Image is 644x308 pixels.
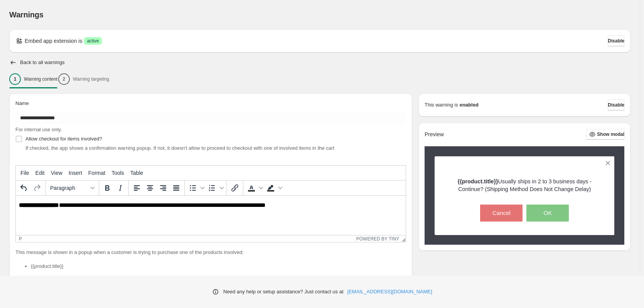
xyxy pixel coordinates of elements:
span: Paragraph [50,185,88,191]
button: OK [526,205,569,222]
p: Warning content [24,76,57,82]
div: Bullet list [186,181,206,195]
span: Insert [69,170,82,176]
button: Redo [30,181,44,195]
span: For internal use only. [15,127,62,132]
h2: Back to all warnings [20,59,65,66]
button: Disable [608,36,624,46]
a: Powered by Tiny [356,236,400,242]
button: Formats [47,181,97,195]
span: If checked, the app shows a confirmation warning popup. If not, it doesn't allow to proceed to ch... [25,145,334,151]
button: Align center [143,181,157,195]
button: 1Warning content [9,71,57,87]
span: Name [15,100,29,106]
span: Disable [608,102,624,108]
div: Text color [245,181,264,195]
div: 1 [9,73,21,85]
iframe: Rich Text Area [16,196,406,235]
h2: Preview [425,131,444,138]
button: Justify [170,181,183,195]
span: Edit [35,170,45,176]
button: Cancel [480,205,523,222]
span: Disable [608,38,624,44]
strong: {{product.title}} [458,178,498,184]
span: Tools [111,170,124,176]
span: Format [88,170,105,176]
a: [EMAIL_ADDRESS][DOMAIN_NAME] [347,288,432,296]
button: Undo [17,181,30,195]
button: Insert/edit link [228,181,241,195]
p: This warning is [425,101,458,109]
button: Bold [101,181,114,195]
button: Italic [114,181,127,195]
div: Resize [399,235,406,242]
span: Show modal [597,131,624,137]
button: Align left [130,181,143,195]
li: {{product.title}} [31,262,406,270]
button: Disable [608,100,624,110]
span: Allow checkout for items involved? [25,136,102,142]
div: Background color [264,181,283,195]
p: This message is shown in a popup when a customer is trying to purchase one of the products involved: [15,249,406,256]
span: View [51,170,62,176]
span: active [87,38,99,44]
button: Align right [157,181,170,195]
div: Numbered list [206,181,225,195]
strong: enabled [460,101,479,109]
span: File [20,170,29,176]
button: Show modal [586,129,624,140]
div: p [19,236,22,242]
span: Table [130,170,143,176]
span: Warnings [9,10,44,19]
p: Usually ships in 2 to 3 business days - Continue? (Shipping Method Does Not Change Delay) [448,178,601,193]
p: Embed app extension is [25,37,82,45]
